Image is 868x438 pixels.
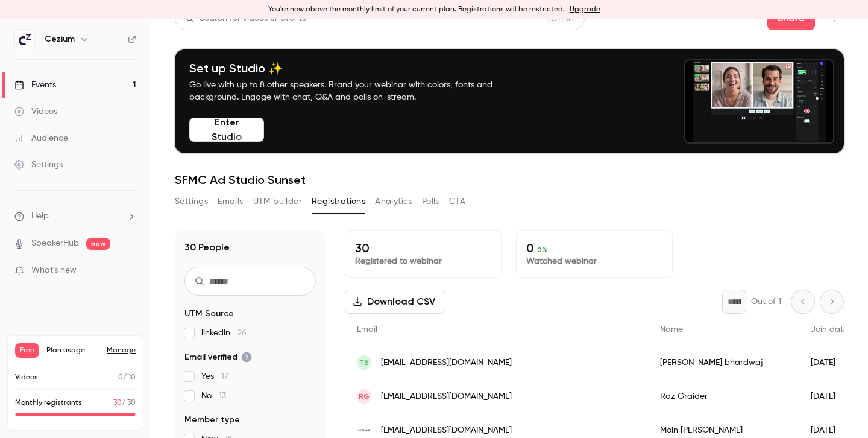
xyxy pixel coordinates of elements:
[14,106,57,118] div: Videos
[15,398,82,408] p: Monthly registrants
[14,79,56,91] div: Events
[15,343,39,358] span: Free
[751,296,781,308] p: Out of 1
[15,30,34,49] img: Cezium
[312,192,365,211] button: Registrations
[355,241,491,255] p: 30
[381,357,512,369] span: [EMAIL_ADDRESS][DOMAIN_NAME]
[221,372,228,381] span: 17
[381,424,512,437] span: [EMAIL_ADDRESS][DOMAIN_NAME]
[345,290,445,314] button: Download CSV
[189,118,264,142] button: Enter Studio
[811,325,848,334] span: Join date
[86,238,110,250] span: new
[175,173,844,187] h1: SFMC Ad Studio Sunset
[799,379,860,413] div: [DATE]
[15,372,38,383] p: Videos
[201,327,247,339] span: linkedin
[375,192,412,211] button: Analytics
[118,374,123,381] span: 0
[526,255,662,267] p: Watched webinar
[570,5,600,14] a: Upgrade
[355,255,491,267] p: Registered to webinar
[45,33,75,45] h6: Cezium
[31,210,49,223] span: Help
[113,398,136,408] p: / 30
[14,159,63,171] div: Settings
[357,423,371,437] img: cyntexa.com
[189,79,521,103] p: Go live with up to 8 other speakers. Brand your webinar with colors, fonts and background. Engage...
[175,192,208,211] button: Settings
[422,192,439,211] button: Polls
[648,379,799,413] div: Raz Graider
[253,192,302,211] button: UTM builder
[201,390,226,402] span: No
[118,372,136,383] p: / 10
[46,346,99,355] span: Plan usage
[237,329,247,337] span: 26
[14,210,136,223] li: help-dropdown-opener
[184,308,234,320] span: UTM Source
[122,265,136,276] iframe: Noticeable Trigger
[189,61,521,75] h4: Set up Studio ✨
[14,132,68,144] div: Audience
[107,346,136,355] a: Manage
[526,241,662,255] p: 0
[799,346,860,379] div: [DATE]
[184,240,230,255] h1: 30 People
[201,370,228,382] span: Yes
[381,390,512,403] span: [EMAIL_ADDRESS][DOMAIN_NAME]
[184,351,252,363] span: Email verified
[218,192,243,211] button: Emails
[113,399,122,407] span: 30
[359,391,370,402] span: RG
[219,392,226,400] span: 13
[449,192,465,211] button: CTA
[537,246,548,254] span: 0 %
[648,346,799,379] div: [PERSON_NAME] bhardwaj
[31,264,77,277] span: What's new
[184,414,240,426] span: Member type
[660,325,683,334] span: Name
[31,237,79,250] a: SpeakerHub
[359,357,369,368] span: tb
[357,325,377,334] span: Email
